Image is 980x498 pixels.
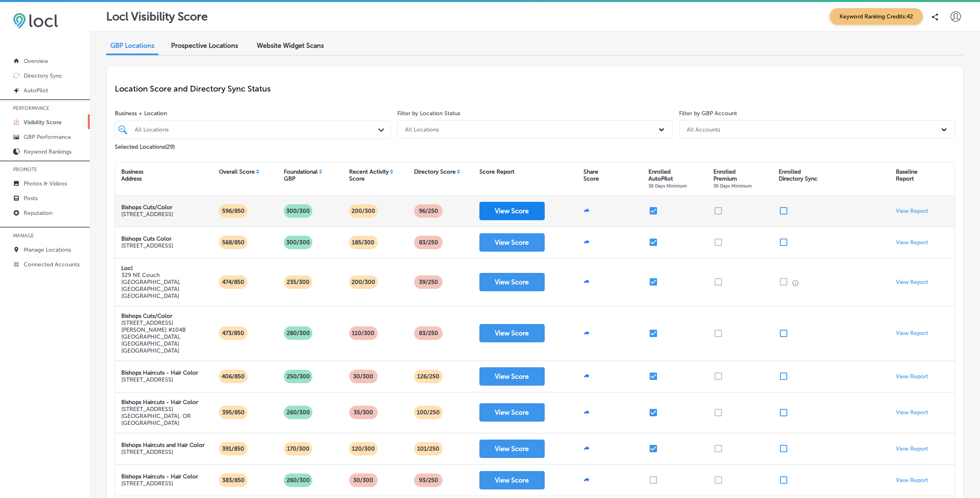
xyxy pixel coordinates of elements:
[121,449,205,456] p: [STREET_ADDRESS]
[479,233,545,252] a: View Score
[830,8,923,25] span: Keyword Ranking Credits: 42
[648,183,687,189] span: 30 Days Minimum
[121,406,207,427] p: [STREET_ADDRESS] [GEOGRAPHIC_DATA], OR [GEOGRAPHIC_DATA]
[584,168,599,182] div: Share Score
[348,204,379,218] p: 200/300
[121,211,173,218] p: [STREET_ADDRESS]
[24,180,67,187] p: Photos & Videos
[713,183,752,189] span: 30 Days Minimum
[121,442,205,449] strong: Bishops Haircuts and Hair Color
[171,42,238,49] span: Prospective Locations
[219,326,247,340] p: 473/850
[121,473,198,480] strong: Bishops Haircuts - Hair Color
[896,373,928,380] a: View Report
[479,403,545,422] button: View Score
[713,168,752,189] div: Enrolled Premium
[349,168,389,182] div: Recent Activity Score
[679,110,737,117] label: Filter by GBP Account
[219,406,248,419] p: 395/850
[219,442,247,456] p: 391/850
[121,376,198,383] p: [STREET_ADDRESS]
[121,168,143,182] div: Business Address
[648,168,687,189] div: Enrolled AutoPilot
[896,239,928,246] a: View Report
[416,326,441,340] p: 83 /250
[121,369,198,376] strong: Bishops Haircuts - Hair Color
[110,42,154,49] span: GBP Locations
[24,72,62,79] p: Directory Sync
[350,370,376,383] p: 30/300
[219,204,248,218] p: 596/850
[283,326,313,340] p: 280/300
[896,409,928,416] a: View Report
[414,370,443,383] p: 126 /250
[135,126,379,133] div: All Locations
[284,168,318,182] div: Foundational GBP
[283,275,313,289] p: 235/300
[121,272,207,299] p: 329 NE Couch [GEOGRAPHIC_DATA], [GEOGRAPHIC_DATA] [GEOGRAPHIC_DATA]
[283,473,313,487] p: 260/300
[121,242,173,249] p: [STREET_ADDRESS]
[24,261,80,268] p: Connected Accounts
[414,168,456,175] div: Directory Score
[115,84,955,94] p: Location Score and Directory Sync Status
[350,406,376,419] p: 35/300
[218,370,248,383] p: 406/850
[219,473,248,487] p: 383/850
[896,477,928,484] p: View Report
[349,326,378,340] p: 110/300
[779,168,817,182] div: Enrolled Directory Sync
[896,208,928,214] a: View Report
[121,204,172,211] strong: Bishops Cuts/Color
[896,330,928,337] a: View Report
[416,275,441,289] p: 39 /250
[479,367,545,386] button: View Score
[416,236,441,249] p: 83 /250
[350,473,376,487] p: 30/300
[349,236,378,249] p: 185/300
[348,275,379,289] p: 200/300
[283,204,313,218] p: 300/300
[121,480,198,487] p: [STREET_ADDRESS]
[24,148,71,155] p: Keyword Rankings
[24,195,38,202] p: Posts
[13,13,58,29] img: 6efc1275baa40be7c98c3b36c6bfde44.png
[115,110,391,117] span: Business + Location
[479,471,545,489] button: View Score
[121,399,198,406] strong: Bishops Haircuts - Hair Color
[405,126,439,133] div: All Locations
[121,313,172,319] strong: Bishops Cuts/Color
[24,210,52,217] p: Reputation
[283,236,313,249] p: 300/300
[416,473,441,487] p: 93 /250
[896,445,928,452] a: View Report
[115,140,175,150] p: Selected Locations ( 29 )
[687,126,720,133] div: All Accounts
[896,168,918,182] div: Baseline Report
[479,273,545,291] a: View Score
[121,265,133,272] strong: Locl
[106,10,208,23] p: Locl Visibility Score
[24,246,71,253] p: Manage Locations
[284,442,313,456] p: 170/300
[896,279,928,286] a: View Report
[349,442,378,456] p: 120/300
[479,324,545,342] button: View Score
[219,275,247,289] p: 474/850
[479,202,545,220] button: View Score
[414,406,443,419] p: 100 /250
[24,87,48,94] p: AutoPilot
[479,440,545,458] button: View Score
[416,204,441,218] p: 96 /250
[24,58,48,65] p: Overview
[121,235,171,242] strong: Bishops Cuts Color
